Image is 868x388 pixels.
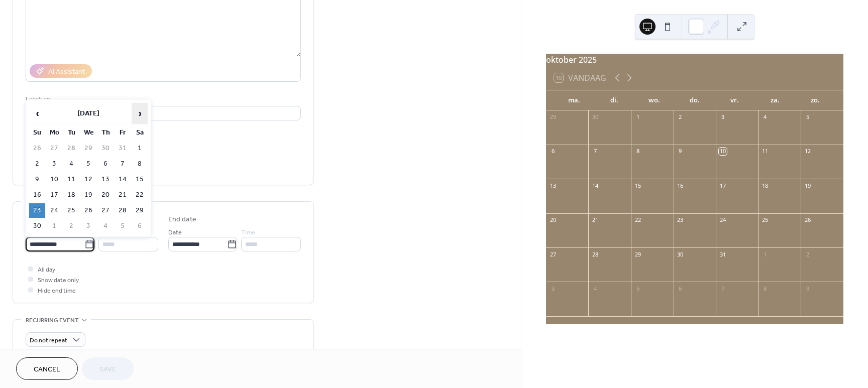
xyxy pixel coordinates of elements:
td: 17 [46,188,62,202]
div: do. [675,90,715,110]
div: 21 [591,216,599,224]
td: 20 [97,188,114,202]
td: 31 [115,141,131,156]
td: 16 [29,188,45,202]
a: Cancel [16,357,78,380]
th: Tu [63,125,79,140]
div: 16 [677,182,684,189]
span: Hide end time [38,286,76,296]
td: 1 [132,141,148,156]
div: wo. [634,90,675,110]
div: 25 [762,216,769,224]
div: 8 [762,285,769,292]
div: 8 [634,148,641,155]
div: zo. [795,90,835,110]
div: vr. [715,90,755,110]
div: za. [755,90,795,110]
div: 15 [634,182,641,189]
span: Time [98,227,113,238]
td: 4 [63,157,79,171]
div: 29 [634,250,641,258]
td: 14 [115,172,131,187]
span: Show date only [38,275,79,286]
div: 11 [762,148,769,155]
div: 10 [719,148,726,155]
td: 30 [97,141,114,156]
td: 27 [97,203,114,218]
div: di. [594,90,634,110]
td: 3 [46,157,62,171]
div: 5 [804,113,811,121]
td: 22 [132,188,148,202]
div: Location [26,94,299,104]
div: 31 [719,250,726,258]
td: 29 [80,141,96,156]
th: Mo [46,125,62,140]
span: Recurring event [26,315,79,326]
th: We [80,125,96,140]
div: 4 [591,285,599,292]
td: 4 [97,219,114,233]
td: 15 [132,172,148,187]
div: 2 [677,113,684,121]
div: 7 [719,285,726,292]
span: ‹ [30,103,45,123]
td: 1 [46,219,62,233]
td: 2 [29,157,45,171]
div: 18 [762,182,769,189]
td: 24 [46,203,62,218]
div: 20 [549,216,557,224]
div: 3 [549,285,557,292]
div: 6 [677,285,684,292]
td: 6 [132,219,148,233]
div: 1 [634,113,641,121]
div: 14 [591,182,599,189]
div: 26 [804,216,811,224]
div: End date [168,214,196,225]
td: 10 [46,172,62,187]
div: 3 [719,113,726,121]
div: 17 [719,182,726,189]
div: 6 [549,148,557,155]
td: 30 [29,219,45,233]
td: 28 [63,141,79,156]
th: Th [97,125,114,140]
span: Date [168,227,182,238]
td: 12 [80,172,96,187]
div: 29 [549,113,557,121]
div: 13 [549,182,557,189]
div: 23 [677,216,684,224]
div: 28 [591,250,599,258]
div: 22 [634,216,641,224]
td: 7 [115,157,131,171]
th: [DATE] [46,103,131,124]
span: Do not repeat [30,335,67,346]
td: 13 [97,172,114,187]
td: 27 [46,141,62,156]
div: 7 [591,148,599,155]
div: 9 [804,285,811,292]
div: ma. [554,90,594,110]
div: 1 [762,250,769,258]
span: All day [38,265,55,275]
th: Sa [132,125,148,140]
div: 30 [677,250,684,258]
td: 5 [80,157,96,171]
th: Su [29,125,45,140]
th: Fr [115,125,131,140]
td: 3 [80,219,96,233]
div: 30 [591,113,599,121]
div: 19 [804,182,811,189]
td: 26 [80,203,96,218]
div: 4 [762,113,769,121]
td: 28 [115,203,131,218]
div: 27 [549,250,557,258]
td: 18 [63,188,79,202]
span: Time [241,227,255,238]
td: 11 [63,172,79,187]
div: 2 [804,250,811,258]
div: 9 [677,148,684,155]
div: 5 [634,285,641,292]
div: oktober 2025 [546,54,843,66]
td: 29 [132,203,148,218]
